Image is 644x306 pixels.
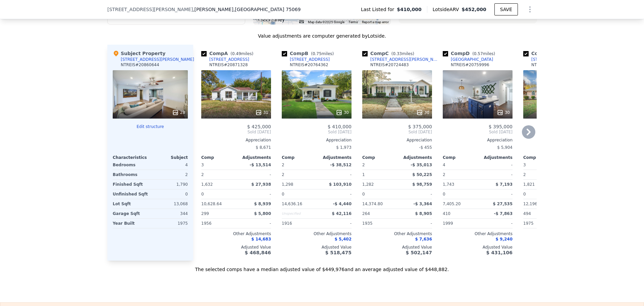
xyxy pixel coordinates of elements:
div: Adjusted Value [201,245,271,250]
div: Appreciation [443,137,513,143]
span: [STREET_ADDRESS][PERSON_NAME] [107,6,193,13]
div: NTREIS # 20860644 [121,62,159,68]
span: 4 [443,163,445,167]
span: 494 [523,211,531,216]
span: $ 8,905 [415,211,432,216]
div: [STREET_ADDRESS] [209,57,249,62]
div: Appreciation [201,137,271,143]
div: Unspecified [282,209,315,218]
div: 1999 [443,219,476,228]
span: Map data ©2025 Google [308,20,344,24]
div: - [237,219,271,228]
span: $ 375,000 [408,124,432,129]
span: 410 [443,211,450,216]
span: $ 5,904 [497,145,513,150]
span: $410,000 [397,6,422,13]
div: Adjusted Value [523,245,593,250]
div: - [398,219,432,228]
a: [STREET_ADDRESS] [282,57,330,62]
button: Show Options [523,3,537,16]
div: Appreciation [523,137,593,143]
div: 4 [152,160,188,170]
a: Terms (opens in new tab) [348,20,358,24]
a: [STREET_ADDRESS] [523,57,571,62]
span: $ 50,225 [412,172,432,177]
span: -$ 455 [419,145,432,150]
div: 0 [152,189,188,199]
div: Bathrooms [113,170,149,179]
div: NTREIS # 20724483 [370,62,409,68]
a: [STREET_ADDRESS] [201,57,249,62]
div: Adjustments [478,155,513,160]
span: $ 7,193 [496,182,513,187]
span: Sold [DATE] [362,129,432,135]
div: 2 [443,170,476,179]
span: 7,405.20 [443,202,461,206]
span: 0 [282,192,284,196]
span: 0.33 [393,51,402,56]
div: Comp E [523,50,578,57]
button: Edit structure [113,124,188,129]
span: $ 27,938 [251,182,271,187]
span: $ 468,846 [245,250,271,255]
img: Google [255,16,277,25]
div: - [318,170,352,179]
div: Other Adjustments [362,231,432,236]
span: 1,632 [201,182,213,187]
span: ( miles) [470,51,498,56]
span: Sold [DATE] [201,129,271,135]
span: $ 42,116 [332,211,352,216]
span: $ 8,671 [256,145,271,150]
div: 1975 [152,219,188,228]
div: Year Built [113,219,149,228]
span: $ 410,000 [328,124,352,129]
div: - [398,189,432,199]
div: Bedrooms [113,160,149,170]
div: Garage Sqft [113,209,149,218]
span: $ 98,759 [412,182,432,187]
span: -$ 7,863 [494,211,513,216]
span: 3 [201,163,204,167]
div: Finished Sqft [113,180,149,189]
div: - [479,170,513,179]
span: 0 [523,192,526,196]
span: 0 [362,192,365,196]
div: - [479,160,513,170]
div: Comp [201,155,236,160]
a: Report a map error [362,20,389,24]
span: 1,298 [282,182,293,187]
span: 0 [443,192,445,196]
div: Comp A [201,50,256,57]
span: $ 425,000 [247,124,271,129]
span: $ 1,973 [336,145,352,150]
span: $ 395,000 [489,124,513,129]
button: SAVE [494,3,518,15]
div: NTREIS # 20800323 [531,62,570,68]
span: 264 [362,211,370,216]
span: 0.49 [232,51,241,56]
div: Lot Sqft [113,199,149,209]
div: 344 [152,209,188,218]
span: $ 14,683 [251,237,271,242]
div: - [318,219,352,228]
span: 0.75 [313,51,322,56]
span: -$ 3,364 [414,202,432,206]
div: Comp C [362,50,417,57]
div: Other Adjustments [443,231,513,236]
span: -$ 38,512 [330,163,352,167]
button: Keyboard shortcuts [299,20,304,23]
span: ( miles) [389,51,417,56]
div: Adjustments [397,155,432,160]
div: Adjusted Value [362,245,432,250]
div: Value adjustments are computer generated by Lotside . [107,33,537,39]
div: 31 [255,109,268,116]
span: $ 27,535 [493,202,513,206]
a: Open this area in Google Maps (opens a new window) [255,16,277,25]
a: [GEOGRAPHIC_DATA] [443,57,493,62]
span: 1,282 [362,182,374,187]
span: Last Listed for [361,6,397,13]
span: $ 502,147 [406,250,432,255]
div: Comp B [282,50,336,57]
div: [STREET_ADDRESS][PERSON_NAME] [370,57,440,62]
div: Comp [282,155,317,160]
